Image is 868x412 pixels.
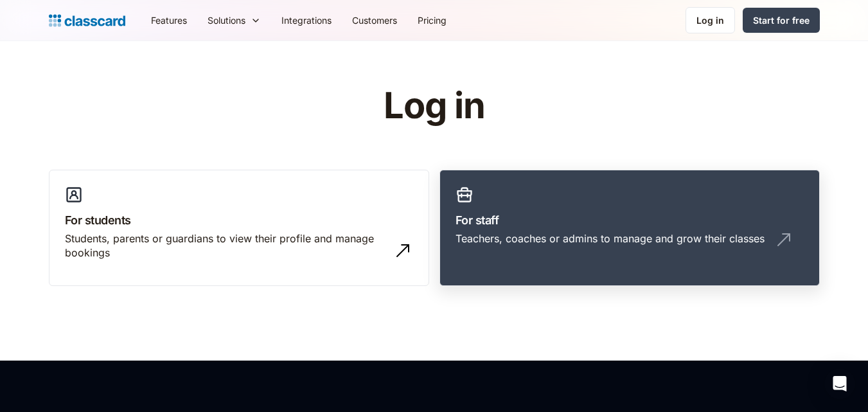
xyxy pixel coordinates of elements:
[456,231,765,246] div: Teachers, coaches or admins to manage and grow their classes
[230,86,638,126] h1: Log in
[65,231,387,260] div: Students, parents or guardians to view their profile and manage bookings
[824,368,855,399] div: Open Intercom Messenger
[407,6,457,35] a: Pricing
[271,6,342,35] a: Integrations
[743,8,820,33] a: Start for free
[439,170,820,287] a: For staffTeachers, coaches or admins to manage and grow their classes
[197,6,271,35] div: Solutions
[753,13,810,27] div: Start for free
[686,7,735,33] a: Log in
[141,6,197,35] a: Features
[65,211,413,229] h3: For students
[456,211,804,229] h3: For staff
[49,170,429,287] a: For studentsStudents, parents or guardians to view their profile and manage bookings
[49,12,125,30] a: Logo
[208,13,245,27] div: Solutions
[696,13,724,27] div: Log in
[342,6,407,35] a: Customers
